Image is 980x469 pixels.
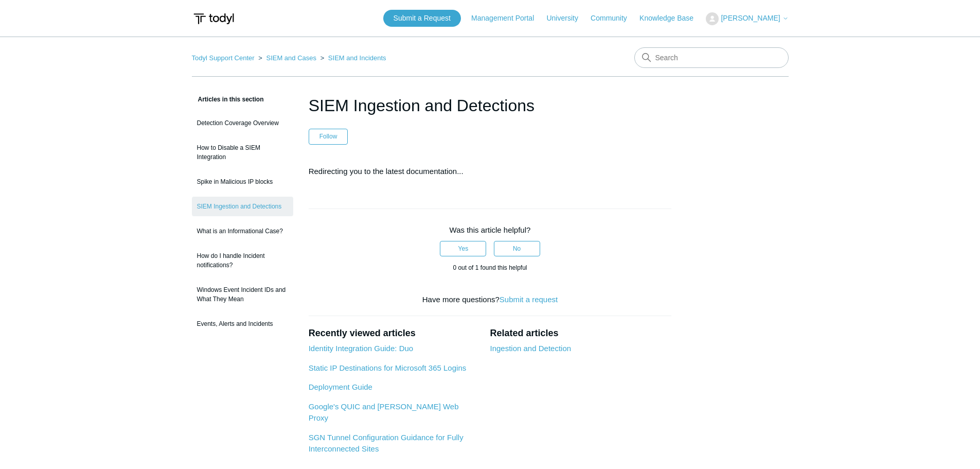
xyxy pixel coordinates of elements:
button: Follow Article [309,129,348,144]
a: Ingestion and Detection [490,344,571,353]
a: Knowledge Base [639,13,704,24]
li: SIEM and Incidents [318,54,386,62]
span: 0 out of 1 found this helpful [453,264,527,271]
a: SIEM and Cases [266,54,316,62]
button: This article was not helpful [494,241,540,256]
a: Management Portal [471,13,544,24]
button: [PERSON_NAME] [706,12,788,25]
a: University [546,13,588,24]
a: Community [591,13,637,24]
a: Submit a request [500,295,558,304]
a: Todyl Support Center [192,54,255,62]
input: Search [634,47,789,68]
span: [PERSON_NAME] [721,14,780,22]
a: How do I handle Incident notifications? [192,246,293,275]
a: Submit a Request [383,10,461,27]
button: This article was helpful [440,241,486,256]
span: Was this article helpful? [450,225,531,234]
h2: Recently viewed articles [309,326,480,340]
a: Windows Event Incident IDs and What They Mean [192,280,293,309]
a: SIEM Ingestion and Detections [192,197,293,216]
a: Static IP Destinations for Microsoft 365 Logins [309,363,467,372]
h2: Related articles [490,326,671,340]
li: SIEM and Cases [256,54,318,62]
a: SGN Tunnel Configuration Guidance for Fully Interconnected Sites [309,433,464,454]
a: Detection Coverage Overview [192,113,293,133]
a: How to Disable a SIEM Integration [192,138,293,167]
a: SIEM and Incidents [328,54,386,62]
a: What is an Informational Case? [192,221,293,241]
a: Spike in Malicious IP blocks [192,172,293,192]
p: Redirecting you to the latest documentation... [309,165,672,178]
img: Todyl Support Center Help Center home page [192,9,236,28]
a: Deployment Guide [309,383,372,391]
a: Google's QUIC and [PERSON_NAME] Web Proxy [309,402,459,423]
li: Todyl Support Center [192,54,257,62]
h1: SIEM Ingestion and Detections [309,93,672,118]
div: Have more questions? [309,294,672,306]
span: Articles in this section [192,96,264,103]
a: Events, Alerts and Incidents [192,314,293,334]
a: Identity Integration Guide: Duo [309,344,413,353]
